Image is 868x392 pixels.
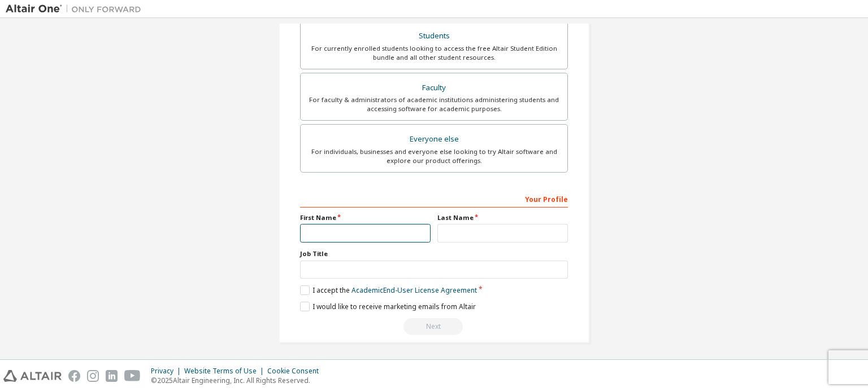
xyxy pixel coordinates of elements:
[3,370,62,382] img: altair_logo.svg
[300,285,477,295] label: I accept the
[307,147,561,165] div: For individuals, businesses and everyone else looking to try Altair software and explore our prod...
[300,213,431,222] label: First Name
[151,367,184,376] div: Privacy
[300,318,568,335] div: Read and acccept EULA to continue
[307,28,561,44] div: Students
[300,302,476,311] label: I would like to receive marketing emails from Altair
[300,190,568,208] div: Your Profile
[307,131,561,147] div: Everyone else
[6,3,147,15] img: Altair One
[184,367,267,376] div: Website Terms of Use
[307,44,561,62] div: For currently enrolled students looking to access the free Altair Student Edition bundle and all ...
[307,95,561,113] div: For faculty & administrators of academic institutions administering students and accessing softwa...
[437,213,568,222] label: Last Name
[307,80,561,96] div: Faculty
[300,249,568,258] label: Job Title
[106,370,118,382] img: linkedin.svg
[351,285,477,295] a: Academic End-User License Agreement
[87,370,99,382] img: instagram.svg
[267,367,325,376] div: Cookie Consent
[124,370,141,382] img: youtube.svg
[68,370,80,382] img: facebook.svg
[151,376,325,385] p: © 2025 Altair Engineering, Inc. All Rights Reserved.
